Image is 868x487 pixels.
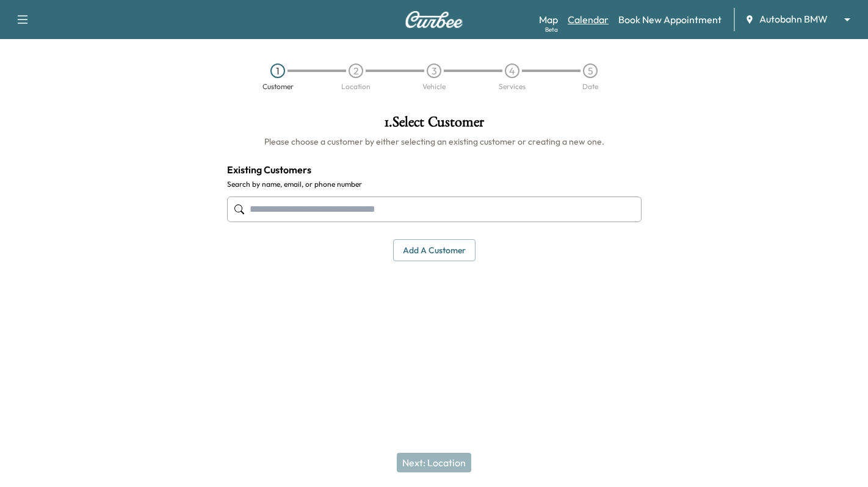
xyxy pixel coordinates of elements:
[341,83,371,90] div: Location
[499,83,526,90] div: Services
[582,83,598,90] div: Date
[618,12,722,27] a: Book New Appointment
[227,115,642,135] h1: 1 . Select Customer
[583,63,598,78] div: 5
[568,12,609,27] a: Calendar
[262,83,294,90] div: Customer
[393,239,476,262] button: Add a customer
[270,63,285,78] div: 1
[539,12,558,27] a: MapBeta
[759,12,828,26] span: Autobahn BMW
[405,11,463,28] img: Curbee Logo
[227,135,642,148] h6: Please choose a customer by either selecting an existing customer or creating a new one.
[427,63,441,78] div: 3
[505,63,519,78] div: 4
[349,63,363,78] div: 2
[227,162,642,177] h4: Existing Customers
[545,25,558,34] div: Beta
[227,179,642,189] label: Search by name, email, or phone number
[422,83,446,90] div: Vehicle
